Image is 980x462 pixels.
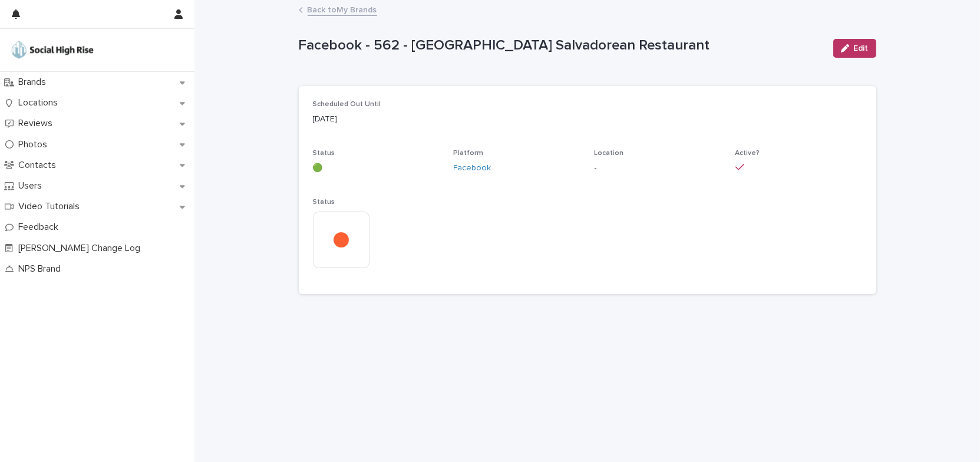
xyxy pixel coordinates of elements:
[454,150,484,157] span: Platform
[14,263,70,275] p: NPS Brand
[14,180,51,192] p: Users
[299,37,824,54] p: Facebook - 562 - [GEOGRAPHIC_DATA] Salvadorean Restaurant
[454,162,491,174] a: Facebook
[14,97,67,108] p: Locations
[14,222,68,233] p: Feedback
[14,118,62,129] p: Reviews
[14,160,65,171] p: Contacts
[14,201,89,212] p: Video Tutorials
[313,101,381,108] span: Scheduled Out Until
[313,150,335,157] span: Status
[313,199,335,206] span: Status
[308,2,377,16] a: Back toMy Brands
[833,39,876,58] button: Edit
[595,150,624,157] span: Location
[14,139,57,150] p: Photos
[313,162,440,174] p: 🟢
[9,38,95,62] img: o5DnuTxEQV6sW9jFYBBf
[735,150,760,157] span: Active?
[854,44,869,52] span: Edit
[14,243,150,254] p: [PERSON_NAME] Change Log
[14,77,55,88] p: Brands
[313,113,862,126] p: [DATE]
[595,162,721,174] p: -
